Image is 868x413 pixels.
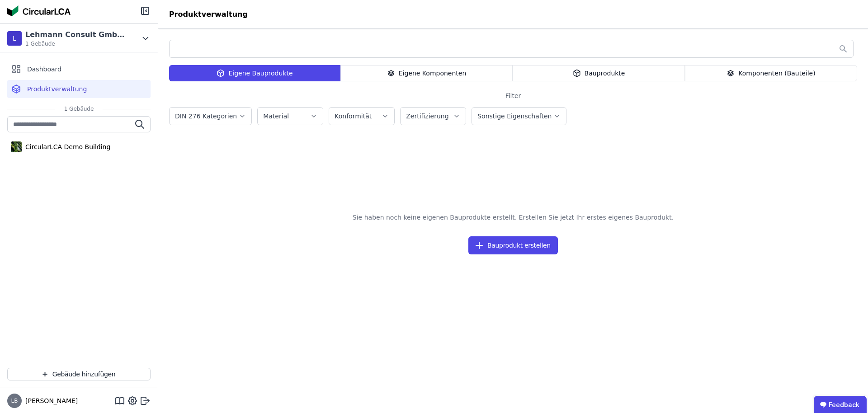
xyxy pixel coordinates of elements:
div: CircularLCA Demo Building [22,142,110,151]
div: Komponenten (Bauteile) [685,65,857,81]
label: Zertifizierung [406,113,450,120]
div: Eigene Bauprodukte [169,65,340,81]
span: Produktverwaltung [27,84,87,94]
button: Zertifizierung [401,108,466,125]
button: Sonstige Eigenschaften [472,108,566,125]
button: Material [258,108,323,125]
span: 1 Gebäude [25,40,129,47]
div: L [7,31,22,46]
span: Sie haben noch keine eigenen Bauprodukte erstellt. Erstellen Sie jetzt Ihr erstes eigenes Bauprod... [345,206,681,229]
span: 1 Gebäude [55,105,103,113]
button: Konformität [329,108,394,125]
label: Konformität [335,113,373,120]
div: Lehmann Consult GmbH & Co. KG [25,29,129,40]
button: Bauprodukt erstellen [468,236,558,254]
button: DIN 276 Kategorien [170,108,251,125]
span: Dashboard [27,65,61,74]
label: Material [263,113,291,120]
div: Bauprodukte [513,65,685,81]
div: Eigene Komponenten [340,65,513,81]
span: Filter [500,91,527,100]
span: LB [11,398,18,404]
img: Concular [7,5,71,16]
label: DIN 276 Kategorien [175,113,239,120]
div: Produktverwaltung [158,9,259,20]
button: Gebäude hinzufügen [7,368,151,380]
img: CircularLCA Demo Building [11,140,22,154]
label: Sonstige Eigenschaften [477,113,553,120]
span: [PERSON_NAME] [22,396,78,405]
